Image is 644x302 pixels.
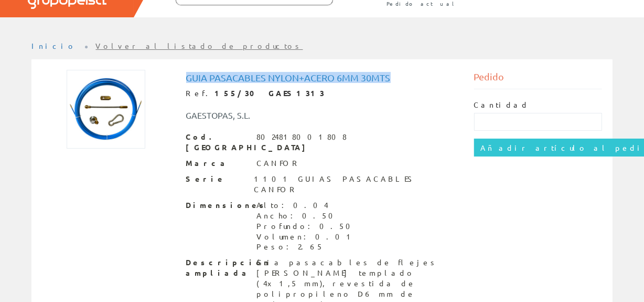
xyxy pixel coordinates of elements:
div: Pedido [474,70,603,89]
span: Marca [186,158,249,169]
div: GAESTOPAS, S.L. [178,109,346,121]
a: Volver al listado de productos [96,41,303,50]
span: Descripción ampliada [186,257,249,278]
strong: 155/30 GAES1313 [215,88,325,98]
div: Ref. [186,88,458,99]
div: Volumen: 0.01 [257,232,357,242]
div: Alto: 0.04 [257,200,357,211]
span: Dimensiones [186,200,249,211]
div: 1101 GUIAS PASACABLES CANFOR [254,174,458,195]
div: CANFOR [257,158,302,169]
h1: Guia Pasacables Nylon+acero 6mm 30mts [186,72,458,83]
span: Cod. [GEOGRAPHIC_DATA] [186,132,249,153]
label: Cantidad [474,100,530,110]
div: 8024818001808 [257,132,347,142]
div: Profundo: 0.50 [257,221,357,232]
div: Ancho: 0.50 [257,211,357,221]
a: Inicio [31,41,76,50]
div: Peso: 2.65 [257,242,357,252]
img: Foto artículo Guia Pasacables Nylon+acero 6mm 30mts (150x150) [67,70,145,149]
span: Serie [186,174,246,184]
